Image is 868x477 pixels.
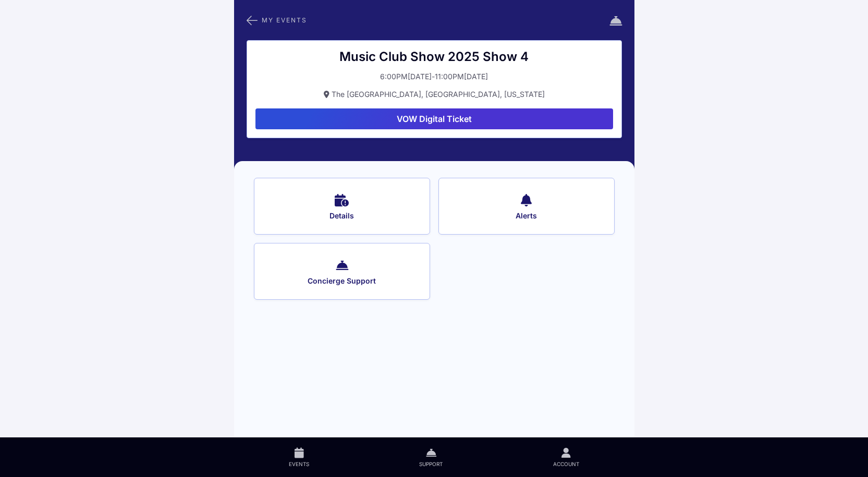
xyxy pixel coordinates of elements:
button: Alerts [438,178,615,235]
span: Concierge Support [268,276,416,286]
a: Events [234,437,364,477]
button: Details [254,178,430,235]
button: Concierge Support [254,243,430,300]
a: Support [364,437,498,477]
span: Events [289,460,309,468]
button: 6:00PM[DATE]-11:00PM[DATE] [255,71,613,82]
button: My Events [247,14,307,27]
span: Support [419,460,443,468]
button: The [GEOGRAPHIC_DATA], [GEOGRAPHIC_DATA], [US_STATE] [255,89,613,100]
a: Account [498,437,634,477]
button: VOW Digital Ticket [255,108,613,129]
div: 11:00PM[DATE] [435,71,488,82]
span: Alerts [453,211,601,221]
span: My Events [262,17,307,23]
span: Account [553,460,579,468]
span: The [GEOGRAPHIC_DATA], [GEOGRAPHIC_DATA], [US_STATE] [332,90,545,99]
span: Details [268,211,416,221]
div: 6:00PM[DATE] [380,71,432,82]
div: Music Club Show 2025 Show 4 [255,49,613,65]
